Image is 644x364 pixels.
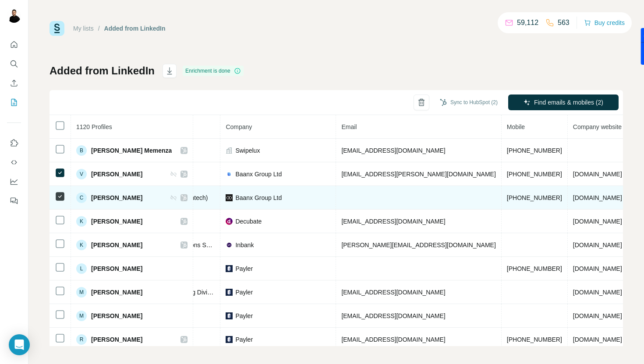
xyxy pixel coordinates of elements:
span: [DOMAIN_NAME] [573,265,622,272]
button: Use Surfe API [7,154,21,170]
button: Buy credits [584,17,625,29]
span: [DOMAIN_NAME] [573,194,622,201]
span: [DOMAIN_NAME] [573,218,622,225]
span: [PERSON_NAME] Memenza [91,146,172,155]
button: Feedback [7,193,21,209]
img: company-logo [226,218,233,225]
span: [EMAIL_ADDRESS][DOMAIN_NAME] [341,289,445,296]
span: [PERSON_NAME] [91,311,142,320]
button: Search [7,56,21,72]
div: Added from LinkedIn [104,24,166,33]
span: [DOMAIN_NAME] [573,241,622,248]
span: Decubate [235,217,262,226]
div: V [76,169,87,179]
img: company-logo [226,336,233,343]
img: company-logo [226,289,233,296]
button: Use Surfe on LinkedIn [7,135,21,151]
img: Surfe Logo [50,21,64,36]
span: [PERSON_NAME] [91,170,142,178]
span: [PHONE_NUMBER] [507,147,562,154]
img: Avatar [7,9,21,23]
span: Company [226,123,252,130]
img: company-logo [226,241,233,248]
span: Payler [235,288,253,297]
span: [PHONE_NUMBER] [507,336,562,343]
span: Mobile [507,123,525,130]
li: / [98,24,100,33]
span: [EMAIL_ADDRESS][PERSON_NAME][DOMAIN_NAME] [341,171,495,178]
span: Payler [235,311,253,320]
div: R [76,334,87,345]
div: C [76,192,87,203]
div: M [76,287,87,297]
span: Email [341,123,357,130]
div: K [76,240,87,250]
span: [PERSON_NAME] [91,217,142,226]
span: Inbank [235,241,254,249]
div: M [76,311,87,321]
p: 59,112 [517,17,538,28]
span: [PERSON_NAME] [91,241,142,249]
div: Enrichment is done [183,66,244,76]
img: company-logo [226,312,233,319]
div: Open Intercom Messenger [9,334,30,355]
span: [EMAIL_ADDRESS][DOMAIN_NAME] [341,147,445,154]
button: Dashboard [7,174,21,189]
p: 563 [558,17,570,28]
span: [EMAIL_ADDRESS][DOMAIN_NAME] [341,312,445,319]
span: Baanx Group Ltd [235,170,282,178]
div: L [76,263,87,274]
span: [PERSON_NAME] [91,335,142,344]
button: Sync to HubSpot (2) [434,96,504,109]
img: company-logo [226,194,233,201]
span: Find emails & mobiles (2) [534,98,603,107]
span: [PHONE_NUMBER] [507,265,562,272]
button: Quick start [7,37,21,52]
span: Swipelux [235,146,260,155]
span: [PHONE_NUMBER] [507,171,562,178]
span: [PERSON_NAME] [91,288,142,297]
h1: Added from LinkedIn [50,64,155,78]
button: Enrich CSV [7,75,21,91]
span: Payler [235,264,253,273]
span: [DOMAIN_NAME] [573,289,622,296]
span: [DOMAIN_NAME] [573,312,622,319]
span: Company website [573,123,622,130]
span: [PERSON_NAME][EMAIL_ADDRESS][DOMAIN_NAME] [341,241,495,248]
span: [PHONE_NUMBER] [507,194,562,201]
span: Payler [235,335,253,344]
span: [EMAIL_ADDRESS][DOMAIN_NAME] [341,218,445,225]
div: B [76,145,87,156]
a: My lists [73,25,94,32]
div: K [76,216,87,227]
span: [DOMAIN_NAME] [573,336,622,343]
span: [EMAIL_ADDRESS][DOMAIN_NAME] [341,336,445,343]
span: [PERSON_NAME] [91,264,142,273]
span: [DOMAIN_NAME] [573,171,622,178]
button: My lists [7,94,21,110]
img: company-logo [226,171,233,178]
img: company-logo [226,265,233,272]
span: [PERSON_NAME] [91,193,142,202]
span: 1120 Profiles [76,123,112,130]
span: Baanx Group Ltd [235,193,282,202]
button: Find emails & mobiles (2) [508,94,619,110]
